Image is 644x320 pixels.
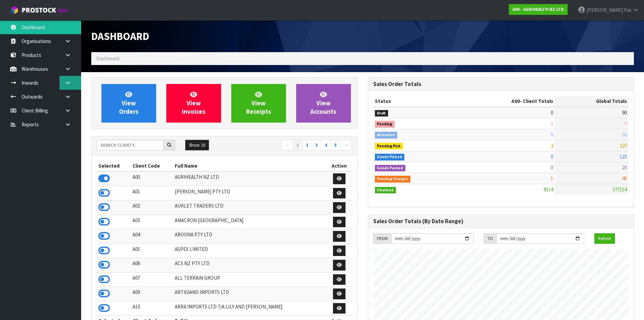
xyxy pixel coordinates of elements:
[131,258,173,273] td: A06
[131,215,173,229] td: A03
[551,120,553,127] span: 0
[281,140,293,151] a: ←
[173,287,326,301] td: ARTIGIANO IMPORTS LTD
[622,175,627,182] span: 40
[509,4,568,15] a: A00 - AGRIHEALTH NZ LTD
[512,6,564,12] strong: A00 - AGRIHEALTH NZ LTD
[131,186,173,200] td: A01
[57,7,68,14] small: WMS
[555,96,628,107] th: Global Totals
[375,187,396,194] span: Finalised
[327,161,352,171] th: Action
[613,186,627,193] span: 377154
[373,233,391,244] div: FROM
[544,186,553,193] span: 8114
[375,154,405,161] span: Goods Picked
[340,140,352,151] a: →
[173,258,326,273] td: ACS NZ PTY LTD
[22,6,56,15] span: ProStock
[97,140,164,150] input: Search clients
[230,140,352,152] nav: Page navigation
[620,142,627,149] span: 127
[173,229,326,244] td: AROONA PTY LTD
[312,140,321,151] a: 3
[373,96,458,107] th: Status
[622,131,627,138] span: 56
[511,98,520,104] span: A00
[622,164,627,171] span: 23
[166,84,221,123] a: ViewInvoices
[373,81,629,87] h3: Sales Order Totals
[622,109,627,116] span: 90
[91,29,149,43] span: Dashboard
[131,171,173,186] td: A00
[375,165,406,172] span: Goods Packed
[587,7,623,13] span: [PERSON_NAME]
[624,120,627,127] span: 9
[246,90,271,116] span: View Receipts
[551,153,553,160] span: 0
[173,186,326,200] td: [PERSON_NAME] PTY LTD
[173,215,326,229] td: AMACRON [GEOGRAPHIC_DATA]
[10,6,19,14] img: cube-alt.png
[173,200,326,215] td: AUKLET TRADERS LTD
[231,84,286,123] a: ViewReceipts
[131,272,173,287] td: A07
[173,272,326,287] td: ALL TERRAIN GROUP
[551,142,553,149] span: 2
[131,229,173,244] td: A04
[457,96,555,107] th: - Client Totals
[375,143,403,150] span: Pending Pick
[373,218,629,225] h3: Sales Order Totals (By Date Range)
[551,131,553,138] span: 0
[173,161,326,171] th: Full Name
[624,7,631,13] span: Pak
[551,164,553,171] span: 0
[131,287,173,301] td: A09
[375,132,398,138] span: Allocated
[620,153,627,160] span: 123
[131,200,173,215] td: A02
[484,233,496,244] div: TO
[302,140,312,151] a: 2
[310,90,336,116] span: View Accounts
[173,243,326,258] td: ASPEX LIMITED
[321,140,331,151] a: 4
[551,109,553,116] span: 0
[375,110,388,117] span: Draft
[375,121,395,128] span: Pending
[131,301,173,316] td: A10
[185,140,209,151] button: Show: 10
[182,90,206,116] span: View Invoices
[173,171,326,186] td: AGRIHEALTH NZ LTD
[131,161,173,171] th: Client Code
[293,140,303,151] a: 1
[594,233,615,244] button: Refresh
[101,84,156,123] a: ViewOrders
[173,301,326,316] td: ARRA IMPORTS LTD T/A LILY AND [PERSON_NAME]
[331,140,340,151] a: 5
[96,55,119,62] span: Dashboard
[131,243,173,258] td: A05
[551,175,553,182] span: 1
[296,84,351,123] a: ViewAccounts
[375,176,411,183] span: Pending Charges
[119,90,139,116] span: View Orders
[97,161,131,171] th: Selected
